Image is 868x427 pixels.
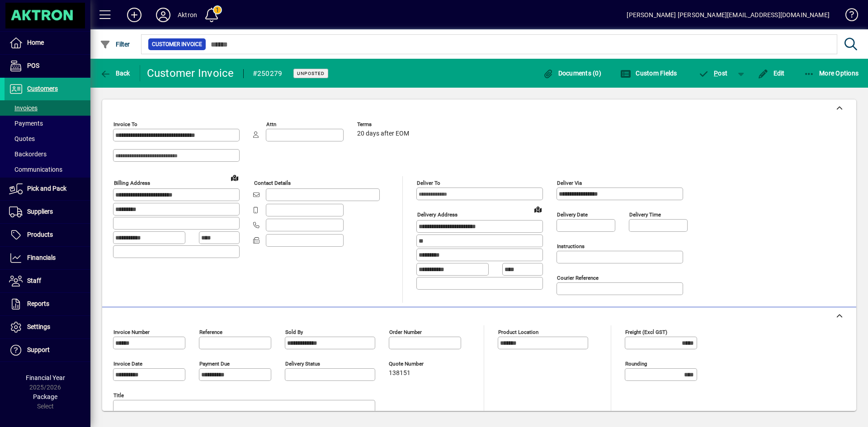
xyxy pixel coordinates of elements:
mat-label: Invoice To [113,121,137,127]
button: Add [120,7,149,23]
mat-label: Freight (excl GST) [625,329,667,335]
span: Documents (0) [542,70,601,77]
span: Backorders [9,150,47,158]
a: Home [5,32,90,54]
span: Home [27,39,44,46]
button: Profile [149,7,178,23]
mat-label: Instructions [557,243,585,249]
span: POS [27,62,39,69]
mat-label: Sold by [285,329,303,335]
a: View on map [227,170,242,185]
a: Staff [5,270,90,292]
span: Edit [758,70,785,77]
span: Terms [357,122,411,127]
span: Quote number [389,361,443,367]
span: Customer Invoice [152,40,202,49]
span: Unposted [297,70,325,76]
span: Quotes [9,135,35,142]
button: More Options [802,65,861,81]
a: Suppliers [5,201,90,223]
mat-label: Rounding [625,361,647,367]
button: Custom Fields [618,65,679,81]
mat-label: Courier Reference [557,275,599,281]
span: ost [698,70,728,77]
a: Knowledge Base [839,2,857,31]
mat-label: Order number [389,329,422,335]
mat-label: Invoice number [113,329,150,335]
span: Suppliers [27,208,53,215]
span: Invoices [9,104,38,112]
span: Customers [27,85,58,92]
span: Reports [27,300,49,307]
span: Package [33,393,57,400]
span: 138151 [389,370,410,377]
span: Back [100,70,130,77]
span: Custom Fields [620,70,677,77]
a: Support [5,339,90,361]
mat-label: Delivery status [285,361,320,367]
a: Payments [5,116,90,131]
mat-label: Delivery date [557,211,588,218]
span: Communications [9,166,62,173]
span: Payments [9,120,43,127]
div: Customer Invoice [147,66,234,80]
div: Aktron [178,8,197,22]
mat-label: Product location [498,329,538,335]
a: Settings [5,316,90,338]
a: POS [5,55,90,77]
a: Products [5,224,90,246]
mat-label: Deliver via [557,180,582,186]
span: More Options [804,70,859,77]
mat-label: Title [113,392,124,399]
a: Quotes [5,131,90,146]
span: P [714,70,718,77]
span: Staff [27,277,41,284]
button: Documents (0) [540,65,604,81]
button: Post [694,65,732,81]
mat-label: Deliver To [417,180,440,186]
span: Support [27,346,50,353]
span: Settings [27,323,50,330]
span: Products [27,231,53,238]
mat-label: Delivery time [629,211,661,218]
a: Invoices [5,100,90,116]
a: Communications [5,162,90,177]
div: #250279 [253,66,283,81]
button: Edit [755,65,787,81]
app-page-header-button: Back [90,65,140,81]
span: 20 days after EOM [357,130,409,137]
mat-label: Invoice date [113,361,142,367]
button: Filter [98,36,132,52]
span: Filter [100,41,130,48]
span: Financial Year [26,374,65,381]
mat-label: Reference [199,329,222,335]
span: Pick and Pack [27,185,66,192]
a: Backorders [5,146,90,162]
button: Back [98,65,132,81]
span: Financials [27,254,56,261]
mat-label: Attn [266,121,276,127]
a: Pick and Pack [5,178,90,200]
div: [PERSON_NAME] [PERSON_NAME][EMAIL_ADDRESS][DOMAIN_NAME] [627,8,830,22]
a: Reports [5,293,90,315]
a: Financials [5,247,90,269]
mat-label: Payment due [199,361,230,367]
a: View on map [531,202,545,216]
